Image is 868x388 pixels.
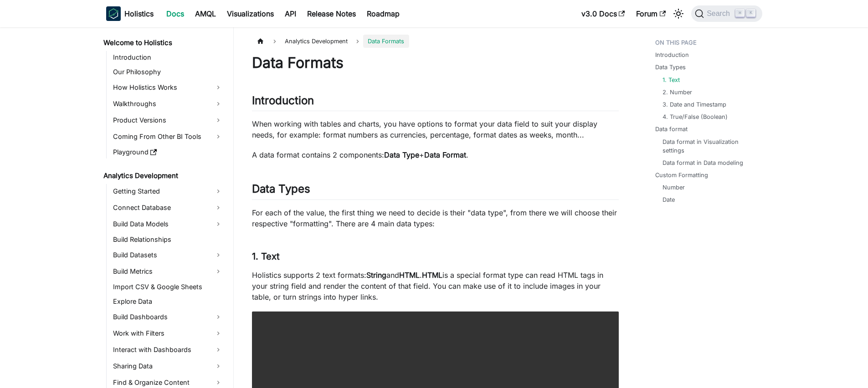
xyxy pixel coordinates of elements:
[252,54,619,72] h1: Data Formats
[399,271,420,280] strong: HTML
[655,125,688,133] a: Data format
[422,271,442,280] strong: HTML
[252,35,269,48] a: Home page
[110,184,226,199] a: Getting Started
[101,36,226,49] a: Welcome to Holistics
[704,10,735,18] span: Search
[280,35,352,48] span: Analytics Development
[631,6,671,21] a: Forum
[252,270,619,302] p: Holistics supports 2 text formats: and . is a special format type can read HTML tags in your stri...
[110,217,226,231] a: Build Data Models
[384,150,419,159] strong: Data Type
[735,9,745,17] kbd: ⌘
[124,8,154,19] b: Holistics
[97,27,234,388] nav: Docs sidebar
[110,281,226,293] a: Import CSV & Google Sheets
[663,76,680,84] a: 1. Text
[161,6,190,21] a: Docs
[252,118,619,140] p: When working with tables and charts, you have options to format your data field to suit your disp...
[302,6,361,21] a: Release Notes
[361,6,405,21] a: Roadmap
[190,6,221,21] a: AMQL
[110,295,226,308] a: Explore Data
[671,6,686,21] button: Switch between dark and light mode (currently light mode)
[655,171,708,179] a: Custom Formatting
[110,113,226,128] a: Product Versions
[110,248,226,262] a: Build Datasets
[101,169,226,182] a: Analytics Development
[691,5,762,22] button: Search (Command+K)
[252,251,619,262] h3: 1. Text
[110,264,226,279] a: Build Metrics
[655,63,686,71] a: Data Types
[110,326,226,341] a: Work with Filters
[279,6,302,21] a: API
[252,182,619,199] h2: Data Types
[663,183,685,192] a: Number
[663,88,692,97] a: 2. Number
[106,6,121,21] img: Holistics
[252,94,619,111] h2: Introduction
[363,35,409,48] span: Data Formats
[110,129,226,144] a: Coming From Other BI Tools
[252,207,619,229] p: For each of the value, the first thing we need to decide is their "data type", from there we will...
[663,138,753,155] a: Data format in Visualization settings
[576,6,631,21] a: v3.0 Docs
[221,6,279,21] a: Visualizations
[663,100,726,109] a: 3. Date and Timestamp
[110,80,226,95] a: How Holistics Works
[663,195,675,204] a: Date
[110,359,226,373] a: Sharing Data
[252,149,619,160] p: A data format contains 2 components: + .
[110,342,226,357] a: Interact with Dashboards
[655,51,689,59] a: Introduction
[252,35,619,48] nav: Breadcrumbs
[110,66,226,78] a: Our Philosophy
[110,97,226,111] a: Walkthroughs
[366,271,386,280] strong: String
[110,310,226,324] a: Build Dashboards
[110,233,226,246] a: Build Relationships
[663,112,728,121] a: 4. True/False (Boolean)
[424,150,466,159] strong: Data Format
[110,200,226,215] a: Connect Database
[110,51,226,64] a: Introduction
[106,6,154,21] a: HolisticsHolistics
[110,146,226,158] a: Playground
[746,9,755,17] kbd: K
[663,158,743,167] a: Data format in Data modeling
